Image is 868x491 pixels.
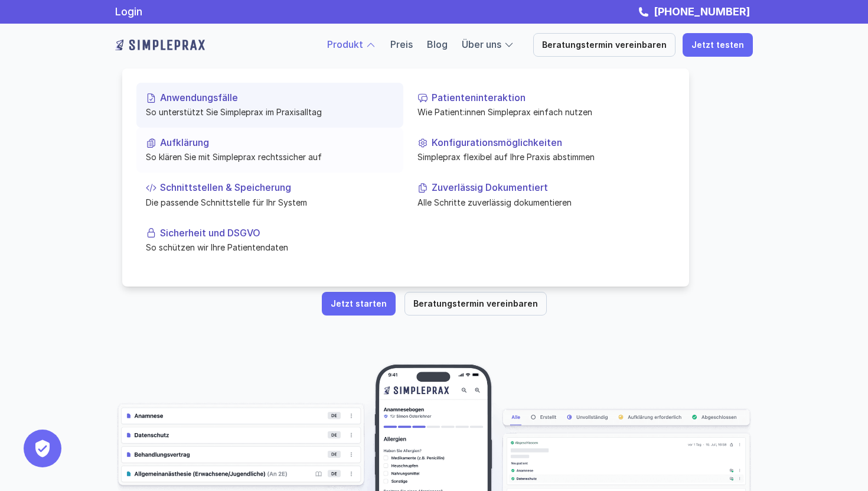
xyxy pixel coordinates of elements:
[322,292,396,316] a: Jetzt starten
[417,151,665,163] p: Simpleprax flexibel auf Ihre Praxis abstimmen
[160,137,394,148] p: Aufklärung
[136,217,403,262] a: Sicherheit und DSGVOSo schützen wir Ihre Patientendaten
[160,227,394,238] p: Sicherheit und DSGVO
[683,33,753,57] a: Jetzt testen
[160,182,394,193] p: Schnittstellen & Speicherung
[160,92,394,103] p: Anwendungsfälle
[146,196,394,208] p: Die passende Schnittstelle für Ihr System
[417,196,665,208] p: Alle Schritte zuverlässig dokumentieren
[462,38,501,50] a: Über uns
[432,182,665,193] p: Zuverlässig Dokumentiert
[136,83,403,128] a: AnwendungsfälleSo unterstützt Sie Simpleprax im Praxisalltag
[417,106,665,118] p: Wie Patient:innen Simpleprax einfach nutzen
[327,38,363,50] a: Produkt
[390,38,413,50] a: Preis
[432,137,665,148] p: Konfigurationsmöglichkeiten
[404,292,547,316] a: Beratungstermin vereinbaren
[533,33,676,57] a: Beratungstermin vereinbaren
[413,299,538,309] p: Beratungstermin vereinbaren
[146,151,394,163] p: So klären Sie mit Simpleprax rechtssicher auf
[136,128,403,173] a: AufklärungSo klären Sie mit Simpleprax rechtssicher auf
[651,5,753,18] a: [PHONE_NUMBER]
[427,38,448,50] a: Blog
[115,5,142,18] a: Login
[408,128,675,173] a: KonfigurationsmöglichkeitenSimpleprax flexibel auf Ihre Praxis abstimmen
[331,299,387,309] p: Jetzt starten
[136,173,403,217] a: Schnittstellen & SpeicherungDie passende Schnittstelle für Ihr System
[146,241,394,253] p: So schützen wir Ihre Patientendaten
[542,40,667,50] p: Beratungstermin vereinbaren
[432,92,665,103] p: Patienteninteraktion
[146,106,394,118] p: So unterstützt Sie Simpleprax im Praxisalltag
[408,173,675,217] a: Zuverlässig DokumentiertAlle Schritte zuverlässig dokumentieren
[408,83,675,128] a: PatienteninteraktionWie Patient:innen Simpleprax einfach nutzen
[654,5,750,18] strong: [PHONE_NUMBER]
[691,40,744,50] p: Jetzt testen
